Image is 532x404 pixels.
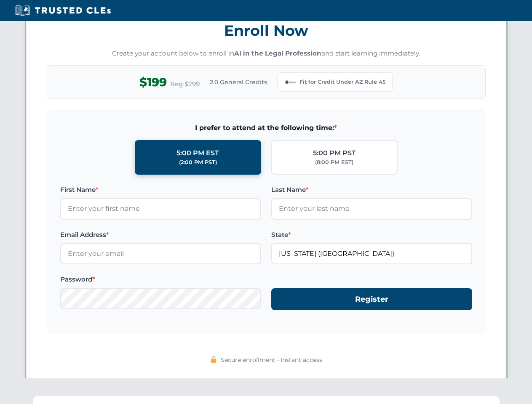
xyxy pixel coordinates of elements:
[60,274,261,284] label: Password
[210,356,217,363] img: 🔒
[299,78,385,86] span: Fit for Credit Under AZ Rule 45
[271,185,472,195] label: Last Name
[234,49,321,57] strong: AI in the Legal Profession
[271,288,472,311] button: Register
[170,79,200,89] span: Reg $299
[210,77,267,87] span: 2.0 General Credits
[284,76,296,88] img: Arizona Bar
[315,158,353,167] div: (8:00 PM EST)
[60,122,472,133] span: I prefer to attend at the following time:
[271,243,472,264] input: Arizona (AZ)
[47,17,486,44] h3: Enroll Now
[60,243,261,264] input: Enter your email
[60,230,261,240] label: Email Address
[179,158,217,167] div: (2:00 PM PST)
[47,49,486,58] p: Create your account below to enroll in and start learning immediately.
[139,73,167,92] span: $199
[176,148,219,159] div: 5:00 PM EST
[60,185,261,195] label: First Name
[271,198,472,219] input: Enter your last name
[271,230,472,240] label: State
[221,355,322,364] span: Secure enrollment • Instant access
[13,4,113,17] img: Trusted CLEs
[60,198,261,219] input: Enter your first name
[313,148,356,159] div: 5:00 PM PST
